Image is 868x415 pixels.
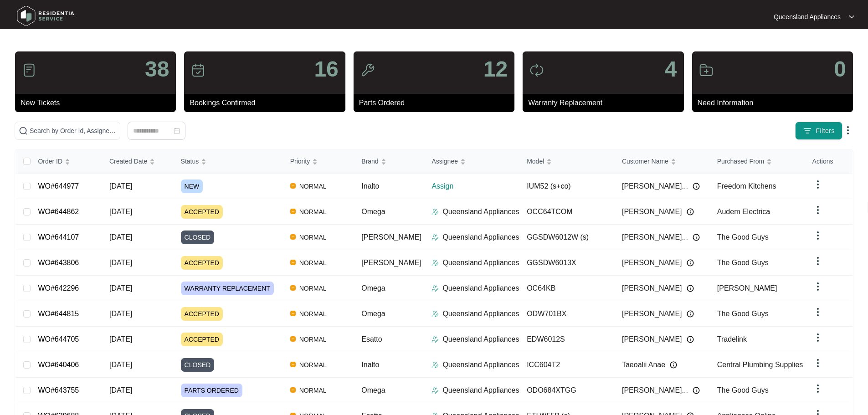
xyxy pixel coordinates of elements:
p: Bookings Confirmed [190,97,345,108]
span: [DATE] [109,335,132,343]
img: dropdown arrow [849,15,854,19]
p: 12 [483,58,508,80]
img: icon [191,63,205,77]
span: [PERSON_NAME] [622,334,682,345]
span: Omega [361,284,385,292]
td: OC64KB [519,276,615,301]
a: WO#644705 [38,335,79,343]
td: IUM52 (s+co) [519,174,615,199]
img: Vercel Logo [290,183,296,189]
a: WO#644107 [38,233,79,241]
span: CLOSED [181,231,215,244]
p: Need Information [698,97,853,108]
td: ICC604T2 [519,352,615,378]
img: Vercel Logo [290,209,296,214]
span: The Good Guys [717,386,769,394]
th: Status [174,149,283,174]
img: Info icon [693,234,700,241]
img: Assigner Icon [431,208,439,215]
th: Created Date [102,149,174,174]
span: [PERSON_NAME] [622,308,682,319]
span: Omega [361,208,385,215]
p: Warranty Replacement [528,97,683,108]
span: Inalto [361,182,379,190]
img: Vercel Logo [290,362,296,367]
span: Model [527,156,544,166]
a: WO#640406 [38,361,79,369]
span: Order ID [38,156,62,166]
span: [DATE] [109,233,132,241]
th: Model [519,149,615,174]
img: residentia service logo [14,2,77,30]
p: Queensland Appliances [442,359,519,370]
span: [PERSON_NAME] [361,259,421,266]
span: Created Date [109,156,147,166]
span: NORMAL [296,257,330,268]
img: dropdown arrow [812,332,823,343]
img: icon [529,63,544,77]
input: Search by Order Id, Assignee Name, Customer Name, Brand and Model [30,126,116,136]
th: Actions [805,149,853,174]
span: Central Plumbing Supplies [717,361,803,369]
p: Assign [431,181,519,192]
p: Queensland Appliances [442,308,519,319]
span: Esatto [361,335,382,343]
img: dropdown arrow [812,230,823,241]
th: Brand [354,149,424,174]
span: Purchased From [717,156,764,166]
img: Vercel Logo [290,234,296,240]
img: Vercel Logo [290,387,296,393]
span: CLOSED [181,358,215,372]
p: Queensland Appliances [442,257,519,268]
span: ACCEPTED [181,256,223,270]
span: Brand [361,156,378,166]
img: Info icon [687,285,694,292]
img: icon [360,63,375,77]
img: filter icon [803,126,812,135]
span: [DATE] [109,361,132,369]
td: OCC64TCOM [519,199,615,225]
img: Assigner Icon [431,387,439,394]
p: 4 [665,58,677,80]
th: Priority [283,149,354,174]
span: NORMAL [296,359,330,370]
a: WO#643806 [38,259,79,266]
span: NORMAL [296,385,330,396]
span: The Good Guys [717,259,769,266]
img: Info icon [687,310,694,318]
img: dropdown arrow [812,307,823,318]
a: WO#642296 [38,284,79,292]
img: Assigner Icon [431,310,439,318]
span: [PERSON_NAME] [717,284,777,292]
td: ODW701BX [519,301,615,327]
span: Tradelink [717,335,747,343]
span: [PERSON_NAME] [622,283,682,294]
p: Queensland Appliances [442,385,519,396]
img: Assigner Icon [431,361,439,369]
p: Queensland Appliances [442,334,519,345]
th: Assignee [424,149,519,174]
a: WO#643755 [38,386,79,394]
span: [PERSON_NAME] [361,233,421,241]
img: icon [22,63,36,77]
p: 16 [314,58,338,80]
img: dropdown arrow [812,256,823,266]
span: [PERSON_NAME] [622,206,682,217]
span: Inalto [361,361,379,369]
img: dropdown arrow [812,179,823,190]
p: New Tickets [21,97,176,108]
img: dropdown arrow [812,205,823,215]
span: Omega [361,386,385,394]
span: [PERSON_NAME]... [622,385,688,396]
img: dropdown arrow [812,358,823,369]
img: search-icon [19,126,28,135]
img: Vercel Logo [290,336,296,342]
span: Filters [816,126,835,136]
td: EDW6012S [519,327,615,352]
span: NORMAL [296,232,330,243]
span: NORMAL [296,334,330,345]
span: WARRANTY REPLACEMENT [181,282,274,295]
span: Omega [361,310,385,318]
span: NORMAL [296,308,330,319]
td: ODO684XTGG [519,378,615,403]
